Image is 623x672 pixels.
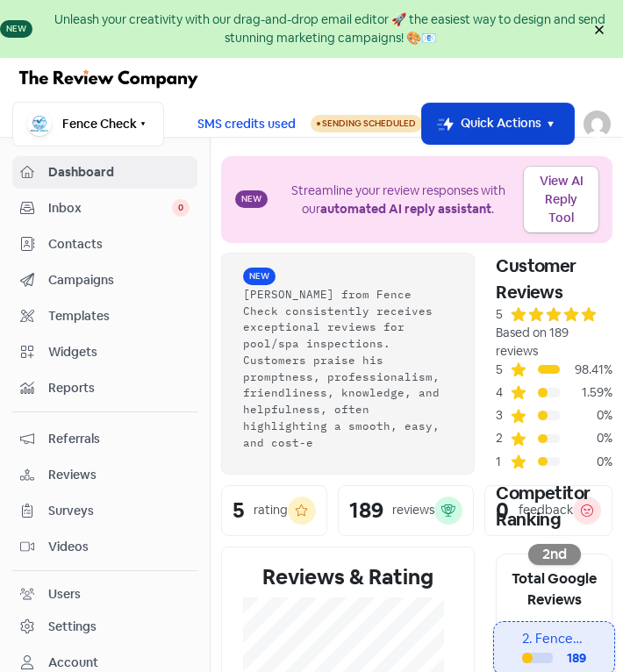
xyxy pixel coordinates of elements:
[12,300,197,332] a: Templates
[528,544,581,565] div: 2nd
[48,538,190,556] span: Videos
[12,264,197,297] a: Campaigns
[48,466,190,484] span: Reviews
[183,115,311,131] a: SMS credits used
[243,286,453,451] div: [PERSON_NAME] from Fence Check consistently receives exceptional reviews for pool/spa inspections...
[320,201,491,217] b: automated AI reply assistant
[12,531,197,563] a: Videos
[48,585,81,604] div: Users
[522,629,585,649] div: 2. Fence Check
[48,502,190,520] span: Surveys
[12,156,197,189] a: Dashboard
[233,500,244,521] div: 5
[560,453,612,471] div: 0%
[48,199,172,218] span: Inbox
[12,372,197,404] a: Reports
[496,253,612,305] div: Customer Reviews
[496,361,510,379] div: 5
[48,343,190,361] span: Widgets
[560,361,612,379] div: 98.41%
[496,406,510,425] div: 3
[560,383,612,402] div: 1.59%
[12,611,197,643] a: Settings
[12,336,197,368] a: Widgets
[560,429,612,447] div: 0%
[48,163,190,182] span: Dashboard
[496,305,503,324] div: 5
[37,11,623,47] div: Unleash your creativity with our drag-and-drop email editor 🚀 the easiest way to design and send ...
[524,167,598,232] a: View AI Reply Tool
[254,501,288,519] div: rating
[48,271,190,290] span: Campaigns
[584,111,612,139] img: User
[272,182,524,218] div: Streamline your review responses with our .
[12,102,164,147] button: Fence Check
[322,118,416,129] span: Sending Scheduled
[496,480,612,533] div: Competitor Ranking
[12,192,197,225] a: Inbox 0
[422,104,574,144] button: Quick Actions
[48,379,190,397] span: Reports
[221,485,327,536] a: 5rating
[172,199,190,217] span: 0
[553,649,586,668] div: 189
[235,190,268,208] span: New
[338,485,475,536] a: 189reviews
[349,500,383,521] div: 189
[496,324,612,361] div: Based on 189 reviews
[496,429,510,447] div: 2
[12,495,197,527] a: Surveys
[560,406,612,425] div: 0%
[243,561,453,593] div: Reviews & Rating
[48,430,190,448] span: Referrals
[48,235,190,254] span: Contacts
[48,618,97,636] div: Settings
[496,453,510,471] div: 1
[12,228,197,261] a: Contacts
[48,654,98,672] div: Account
[12,578,197,611] a: Users
[484,485,612,536] a: 0feedback
[12,459,197,491] a: Reviews
[496,383,510,402] div: 4
[197,115,296,133] span: SMS credits used
[311,115,422,133] a: Sending Scheduled
[48,307,190,325] span: Templates
[12,423,197,455] a: Referrals
[243,268,276,285] span: New
[497,554,612,621] div: Total Google Reviews
[392,501,434,519] div: reviews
